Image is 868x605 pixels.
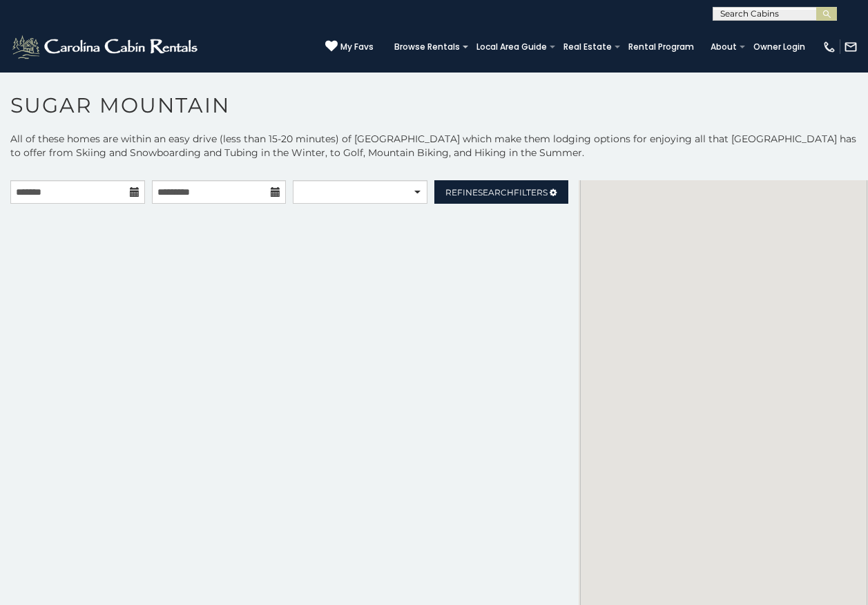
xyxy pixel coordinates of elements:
[387,37,467,57] a: Browse Rentals
[822,40,836,54] img: phone-regular-white.png
[325,40,374,54] a: My Favs
[434,180,569,204] a: RefineSearchFilters
[844,40,858,54] img: mail-regular-white.png
[478,187,514,198] span: Search
[621,37,701,57] a: Rental Program
[470,37,554,57] a: Local Area Guide
[445,187,548,198] span: Refine Filters
[557,37,619,57] a: Real Estate
[10,33,202,61] img: White-1-2.png
[704,37,744,57] a: About
[340,41,374,53] span: My Favs
[746,37,812,57] a: Owner Login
